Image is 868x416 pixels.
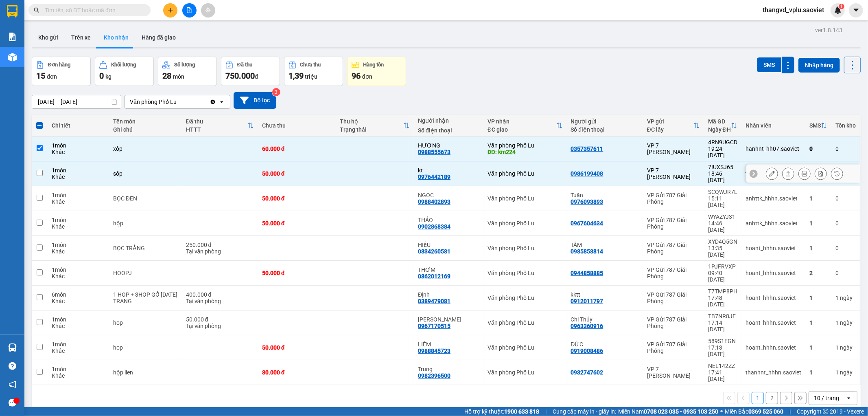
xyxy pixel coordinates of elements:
div: 19:24 [DATE] [708,145,737,158]
button: SMS [757,57,781,72]
span: 750.000 [225,71,255,81]
div: 0389479081 [418,298,450,304]
sup: 3 [272,88,280,96]
span: triệu [305,73,317,80]
div: ĐỨC [571,341,639,348]
div: hanhnt_hh07.saoviet [746,145,801,152]
svg: open [846,395,852,401]
div: 0985858814 [571,248,603,255]
span: món [173,73,184,80]
div: 80.000 đ [262,369,332,376]
div: 50.000 đ [262,344,332,351]
div: VP Gửi 787 Giải Phóng [647,341,700,354]
div: hộp [113,220,178,227]
span: đơn [362,73,372,80]
button: Hàng tồn96đơn [347,57,406,86]
div: thanhnt_hhhn.saoviet [746,170,801,177]
span: ngày [840,319,853,326]
div: Số điện thoại [571,126,639,133]
div: XYD4Q5GN [708,238,737,245]
span: ngày [840,369,853,376]
div: HTTT [186,126,247,133]
div: 1 [809,319,827,326]
input: Selected Văn phòng Phố Lu. [177,98,178,106]
div: Người nhận [418,117,479,124]
div: Văn phòng Phố Lu [488,295,562,301]
div: T7TMP8PH [708,288,737,295]
div: 0834260581 [418,248,450,255]
div: hoant_hhhn.saoviet [746,319,801,326]
th: Toggle SortBy [182,115,258,136]
span: search [34,7,39,13]
img: solution-icon [8,33,17,41]
div: hoant_hhhn.saoviet [746,245,801,251]
div: 1 món [52,316,105,323]
div: NGỌC [418,192,479,198]
span: file-add [186,7,192,13]
div: SCQWJR7L [708,189,737,195]
div: Trung [418,366,479,372]
div: 0988402893 [418,198,450,205]
div: 09:40 [DATE] [708,270,737,283]
div: 4RN9UGCD [708,139,737,145]
button: Trên xe [65,28,97,47]
div: 0976442189 [418,174,450,180]
div: Thu hộ [340,118,404,125]
button: Hàng đã giao [135,28,182,47]
strong: 0369 525 060 [748,408,783,415]
input: Select a date range. [32,95,121,108]
span: | [789,407,791,416]
div: VP Gửi 787 Giải Phóng [647,242,700,255]
div: Đã thu [186,118,247,125]
div: 1 [809,369,827,376]
div: kktt [571,291,639,298]
div: Chị Thủy [571,316,639,323]
div: 0982396500 [418,372,450,379]
div: Khác [52,174,105,180]
div: 1 [809,295,827,301]
div: 0988555673 [418,149,450,155]
span: Hỗ trợ kỹ thuật: [464,407,539,416]
div: 0919008486 [571,348,603,354]
div: 1 [835,369,856,376]
span: 0 [99,71,104,81]
div: Đã thu [237,62,252,68]
div: 1 [835,319,856,326]
div: 0976093893 [571,198,603,205]
button: file-add [182,3,197,18]
div: hoant_hhhn.saoviet [746,270,801,276]
img: warehouse-icon [8,343,17,352]
div: anhttk_hhhn.saoviet [746,220,801,227]
div: 1 món [52,142,105,149]
div: THƠM [418,266,479,273]
div: 0988845723 [418,348,450,354]
sup: 1 [839,4,844,9]
div: VP Gửi 787 Giải Phóng [647,192,700,205]
div: Tồn kho [835,122,856,129]
div: Số lượng [174,62,195,68]
span: 1 [840,4,843,9]
div: 50.000 đ [262,170,332,177]
span: copyright [823,409,829,414]
button: Kho gửi [32,28,65,47]
div: Định [418,291,479,298]
div: VP 7 [PERSON_NAME] [647,366,700,379]
div: ver 1.8.143 [815,26,842,35]
strong: 0708 023 035 - 0935 103 250 [644,408,718,415]
div: 15:11 [DATE] [708,195,737,208]
div: Tuấn [571,192,639,198]
svg: open [219,99,225,105]
div: 6 món [52,291,105,298]
div: 400.000 đ [186,291,254,298]
div: 50.000 đ [186,316,254,323]
div: Văn phòng Phố Lu [488,195,562,202]
button: Đơn hàng15đơn [32,57,91,86]
div: Ngày ĐH [708,126,731,133]
div: kt [418,167,479,174]
button: Đã thu750.000đ [221,57,280,86]
div: 0862012169 [418,273,450,280]
div: hop [113,319,178,326]
th: Toggle SortBy [805,115,831,136]
div: 13:35 [DATE] [708,245,737,258]
div: 18:46 [DATE] [708,170,737,183]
